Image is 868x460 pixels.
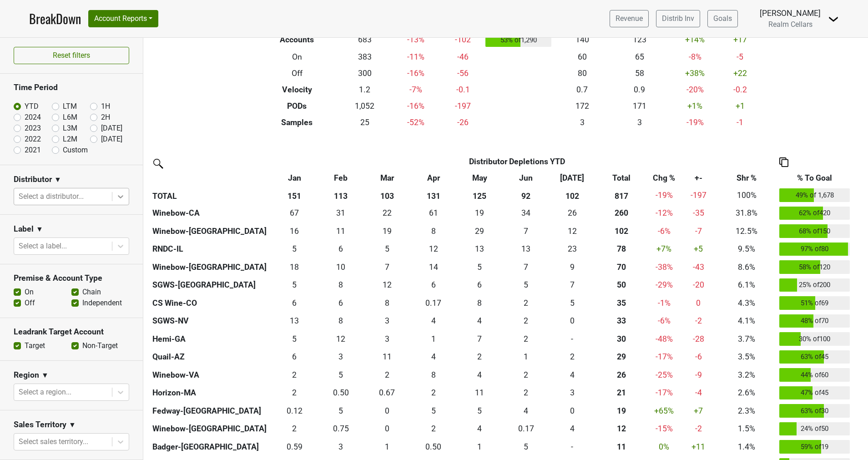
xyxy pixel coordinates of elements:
[150,170,272,186] th: &nbsp;: activate to sort column ascending
[320,297,362,309] div: 6
[683,333,714,345] div: -28
[413,351,454,363] div: 4
[456,240,503,258] td: 13
[88,10,158,27] button: Account Reports
[505,315,547,327] div: 2
[503,240,549,258] td: 13.167
[595,276,648,294] th: 49.610
[443,98,484,114] td: -197
[443,65,484,81] td: -56
[318,204,364,222] td: 31.255
[63,101,77,112] label: LTM
[410,204,457,222] td: 61
[595,258,648,276] th: 69.935
[722,49,758,65] td: -5
[716,330,777,348] td: 3.7%
[647,222,681,240] td: -6 %
[364,204,410,222] td: 21.919
[647,294,681,312] td: -1 %
[549,204,595,222] td: 25.667
[656,191,673,200] span: -19%
[150,294,272,312] th: CS Wine-CO
[611,114,668,131] td: 3
[253,114,341,131] th: Samples
[722,81,758,98] td: -0.2
[611,31,668,49] td: 123
[554,98,611,114] td: 172
[273,315,315,327] div: 13
[611,81,668,98] td: 0.9
[647,170,681,186] th: Chg %: activate to sort column ascending
[410,348,457,366] td: 3.669
[459,351,500,363] div: 2
[554,31,611,49] td: 140
[443,114,484,131] td: -26
[25,287,34,298] label: On
[505,333,547,345] div: 2
[272,294,318,312] td: 5.836
[456,276,503,294] td: 6.498
[505,243,547,255] div: 13
[597,279,645,291] div: 50
[595,240,648,258] th: 77.578
[716,186,777,204] td: 100%
[683,279,714,291] div: -20
[683,243,714,255] div: +5
[551,261,593,273] div: 9
[551,207,593,219] div: 26
[716,276,777,294] td: 6.1%
[459,333,500,345] div: 7
[716,170,777,186] th: Shr %: activate to sort column ascending
[25,145,41,156] label: 2021
[683,261,714,273] div: -43
[668,81,722,98] td: -20 %
[597,261,645,273] div: 70
[14,370,39,380] h3: Region
[318,222,364,240] td: 11.42
[716,204,777,222] td: 31.8%
[722,98,758,114] td: +1
[273,261,315,273] div: 18
[777,170,852,186] th: % To Goal: activate to sort column ascending
[503,204,549,222] td: 33.5
[318,276,364,294] td: 8.415
[456,312,503,330] td: 3.5
[63,145,88,156] label: Custom
[341,31,389,49] td: 683
[459,279,500,291] div: 6
[14,273,129,283] h3: Premise & Account Type
[505,297,547,309] div: 2
[150,204,272,222] th: Winebow-CA
[150,258,272,276] th: Winebow-[GEOGRAPHIC_DATA]
[272,348,318,366] td: 6.336
[459,243,500,255] div: 13
[683,297,714,309] div: 0
[413,243,454,255] div: 12
[413,297,454,309] div: 0.17
[597,207,645,219] div: 260
[456,294,503,312] td: 7.75
[410,276,457,294] td: 5.831
[668,114,722,131] td: -19 %
[707,10,738,27] a: Goals
[364,258,410,276] td: 6.668
[366,297,408,309] div: 8
[549,222,595,240] td: 12.174
[683,351,714,363] div: -6
[456,348,503,366] td: 1.502
[318,330,364,348] td: 12.083
[456,204,503,222] td: 19.334
[69,420,76,430] span: ▼
[54,174,61,185] span: ▼
[364,312,410,330] td: 3
[505,207,547,219] div: 34
[683,225,714,237] div: -7
[29,9,81,28] a: BreakDown
[716,258,777,276] td: 8.6%
[272,276,318,294] td: 5.081
[41,370,49,381] span: ▼
[389,98,443,114] td: -16 %
[318,348,364,366] td: 3.172
[611,65,668,81] td: 58
[25,340,45,351] label: Target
